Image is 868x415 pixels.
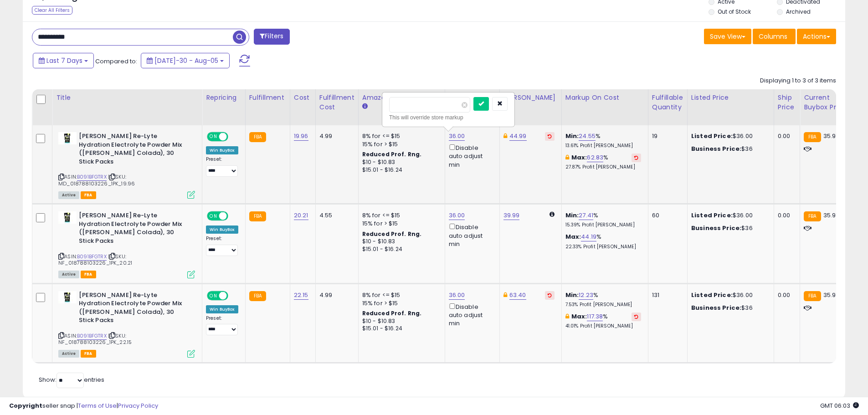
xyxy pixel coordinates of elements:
[565,211,641,228] div: %
[571,153,587,162] b: Max:
[58,132,195,198] div: ASIN:
[58,332,132,346] span: | SKU: NF_018788103226_1PK_22.15
[691,291,733,299] b: Listed Price:
[208,133,219,141] span: ON
[58,271,79,278] span: All listings currently available for purchase on Amazon
[227,212,241,220] span: OFF
[691,93,770,102] div: Listed Price
[565,132,579,140] b: Min:
[579,211,593,220] a: 27.41
[565,291,579,299] b: Min:
[362,325,438,333] div: $15.01 - $16.24
[208,212,219,220] span: ON
[77,253,107,261] a: B091BFGTRX
[319,211,351,220] div: 4.55
[294,291,308,300] a: 22.15
[389,113,508,122] div: This will override store markup
[46,56,82,65] span: Last 7 Days
[362,318,438,325] div: $10 - $10.83
[804,211,821,221] small: FBA
[823,211,839,220] span: 35.97
[565,143,641,149] p: 13.61% Profit [PERSON_NAME]
[691,144,741,153] b: Business Price:
[691,303,741,312] b: Business Price:
[804,93,851,112] div: Current Buybox Price
[294,132,308,141] a: 19.96
[565,164,641,170] p: 27.87% Profit [PERSON_NAME]
[561,89,648,125] th: The percentage added to the cost of goods (COGS) that forms the calculator for Min & Max prices.
[58,132,77,144] img: 415DcRTsluL._SL40_.jpg
[823,132,839,140] span: 35.97
[78,401,117,410] a: Terms of Use
[206,225,238,234] div: Win BuyBox
[565,233,641,250] div: %
[249,291,266,301] small: FBA
[58,211,77,224] img: 415DcRTsluL._SL40_.jpg
[565,302,641,308] p: 7.53% Profit [PERSON_NAME]
[77,332,107,340] a: B091BFGTRX
[58,291,195,357] div: ASIN:
[206,236,238,256] div: Preset:
[449,302,493,328] div: Disable auto adjust min
[571,312,587,321] b: Max:
[449,211,465,220] a: 36.00
[652,93,683,112] div: Fulfillable Quantity
[691,132,733,140] b: Listed Price:
[778,132,793,140] div: 0.00
[579,132,596,141] a: 24.55
[503,211,520,220] a: 39.99
[652,211,680,220] div: 60
[786,8,811,15] label: Archived
[691,145,767,153] div: $36
[154,56,218,65] span: [DATE]-30 - Aug-05
[565,291,641,308] div: %
[95,57,137,66] span: Compared to:
[581,232,596,241] a: 44.19
[33,53,94,68] button: Last 7 Days
[227,133,241,141] span: OFF
[208,292,219,299] span: ON
[58,291,77,303] img: 415DcRTsluL._SL40_.jpg
[587,312,603,321] a: 117.38
[294,93,312,102] div: Cost
[362,140,438,149] div: 15% for > $15
[58,253,132,266] span: | SKU: NF_018788103226_1PK_20.21
[691,291,767,299] div: $36.00
[58,173,135,187] span: | SKU: MD_018788103226_1PK_19.96
[691,224,741,232] b: Business Price:
[81,350,96,358] span: FBA
[81,191,96,199] span: FBA
[79,132,190,168] b: [PERSON_NAME] Re-Lyte Hydration Electrolyte Powder Mix ([PERSON_NAME] Colada), 30 Stick Packs
[652,291,680,299] div: 131
[509,291,526,300] a: 63.40
[362,93,441,102] div: Amazon Fees
[718,8,751,15] label: Out of Stock
[319,291,351,299] div: 4.99
[565,211,579,220] b: Min:
[587,153,603,162] a: 62.83
[206,146,238,154] div: Win BuyBox
[362,102,368,111] small: Amazon Fees.
[691,304,767,312] div: $36
[319,93,354,112] div: Fulfillment Cost
[362,291,438,299] div: 8% for <= $15
[778,291,793,299] div: 0.00
[362,246,438,253] div: $15.01 - $16.24
[362,211,438,220] div: 8% for <= $15
[206,305,238,313] div: Win BuyBox
[565,323,641,329] p: 41.01% Profit [PERSON_NAME]
[81,271,96,278] span: FBA
[362,299,438,307] div: 15% for > $15
[565,222,641,228] p: 15.39% Profit [PERSON_NAME]
[449,291,465,300] a: 36.00
[565,313,641,329] div: %
[449,222,493,248] div: Disable auto adjust min
[362,230,422,238] b: Reduced Prof. Rng.
[39,375,104,384] span: Show: entries
[249,211,266,221] small: FBA
[362,166,438,174] div: $15.01 - $16.24
[804,291,821,301] small: FBA
[362,159,438,166] div: $10 - $10.83
[820,401,859,410] span: 2025-08-13 06:03 GMT
[778,93,796,112] div: Ship Price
